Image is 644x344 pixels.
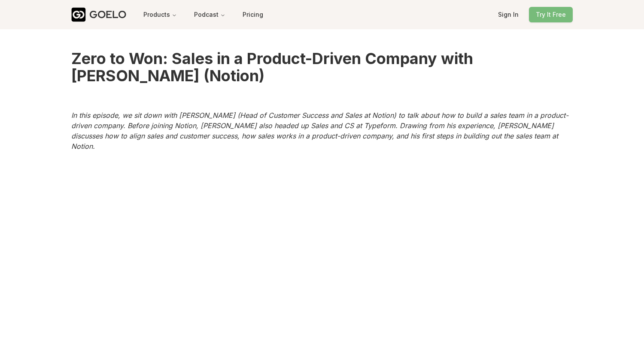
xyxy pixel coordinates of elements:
img: Goelo Logo [71,7,86,22]
nav: Main [137,7,232,22]
p: In this episode, we sit down with [PERSON_NAME] (Head of Customer Success and Sales at Notion) to... [71,105,573,157]
a: GOELO [71,7,133,22]
button: Pricing [236,7,270,22]
button: Products [137,7,184,22]
div: GOELO [89,8,126,21]
button: Podcast [187,7,232,22]
button: Sign In [491,7,526,22]
button: Try It Free [529,7,573,22]
h1: Zero to Won: Sales in a Product-Driven Company with [PERSON_NAME] (Notion) [71,29,573,105]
